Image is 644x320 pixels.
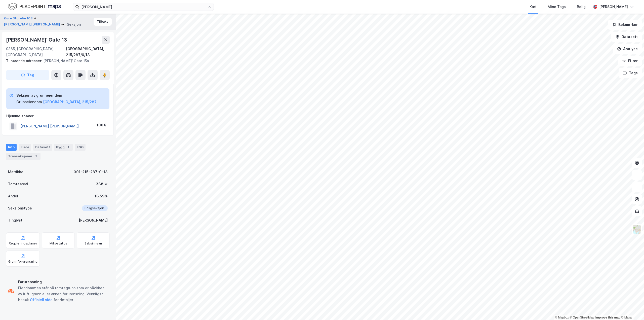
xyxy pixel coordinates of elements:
div: Bolig [577,4,586,10]
div: Eiendommen står på tomtegrunn som er påvirket av luft, grunn eller annen forurensning. Vennligst ... [18,285,108,303]
button: [GEOGRAPHIC_DATA], 215/287 [43,99,97,105]
div: [PERSON_NAME]' Gate 13 [6,36,68,44]
div: Eiere [19,144,31,151]
button: Tags [619,68,642,78]
div: Seksjon av grunneiendom [16,92,97,98]
div: [PERSON_NAME] [599,4,628,10]
button: Tag [6,70,49,80]
div: Kart [530,4,537,10]
div: Hjemmelshaver [6,113,109,119]
button: Analyse [613,44,642,54]
div: Tinglyst [8,217,22,223]
div: Forurensning [18,279,108,285]
div: Matrikkel [8,169,24,175]
button: Datasett [611,32,642,42]
div: Andel [8,193,18,199]
span: Tilhørende adresser: [6,59,43,63]
iframe: Chat Widget [619,296,644,320]
div: Grunneiendom [16,99,42,105]
div: 2 [33,154,38,159]
button: Øvre Storelie 103 [4,16,33,21]
div: Reguleringsplaner [9,241,37,245]
a: Improve this map [595,316,620,319]
div: ESG [75,144,86,151]
div: [GEOGRAPHIC_DATA], 215/287/0/13 [66,46,110,58]
div: Tomteareal [8,181,28,187]
a: OpenStreetMap [570,316,594,319]
div: [PERSON_NAME] [79,217,108,223]
div: Info [6,144,17,151]
div: 1 [66,145,71,150]
div: 100% [97,122,106,128]
div: 388 ㎡ [96,181,108,187]
div: [PERSON_NAME]' Gate 15a [6,58,106,64]
div: Mine Tags [548,4,566,10]
div: 18.59% [95,193,108,199]
div: Saksinnsyn [85,241,102,245]
div: Miljøstatus [50,241,67,245]
div: Grunnforurensning [8,260,37,264]
button: Filter [618,56,642,66]
div: Datasett [33,144,52,151]
img: logo.f888ab2527a4732fd821a326f86c7f29.svg [8,2,61,11]
div: Seksjon [67,21,81,27]
input: Søk på adresse, matrikkel, gårdeiere, leietakere eller personer [79,3,208,11]
a: Mapbox [555,316,569,319]
button: [PERSON_NAME] [PERSON_NAME] [4,22,61,27]
img: Z [632,225,642,234]
div: Transaksjoner [6,153,41,160]
div: 301-215-287-0-13 [74,169,108,175]
button: Bokmerker [608,20,642,30]
div: 0365, [GEOGRAPHIC_DATA], [GEOGRAPHIC_DATA] [6,46,66,58]
button: Tilbake [94,18,112,26]
div: Bygg [54,144,73,151]
div: Seksjonstype [8,205,32,211]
